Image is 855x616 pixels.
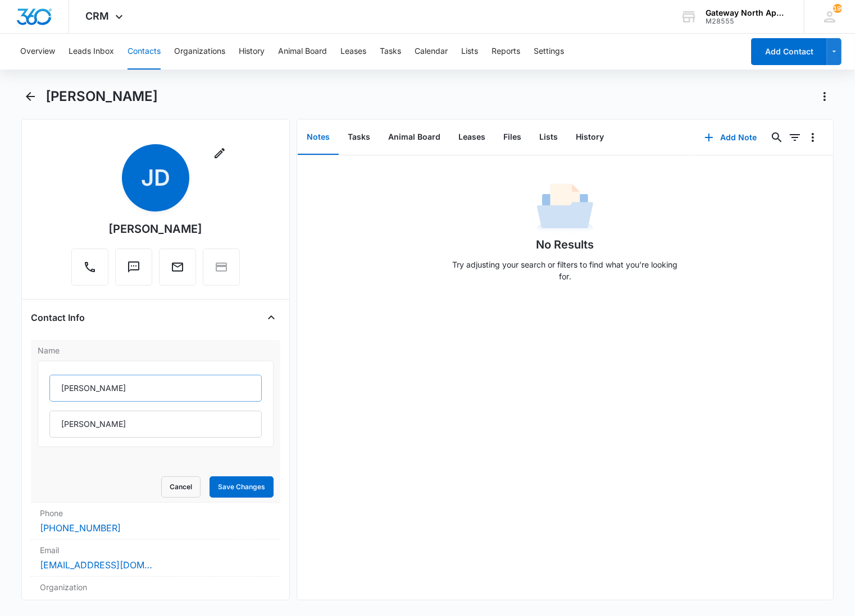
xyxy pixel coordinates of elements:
button: Files [494,120,530,155]
dd: --- [40,595,271,609]
button: Actions [816,88,834,105]
button: Email [159,249,196,286]
label: Email [40,544,271,556]
div: Organization--- [31,577,280,613]
p: Try adjusting your search or filters to find what you’re looking for. [447,259,683,282]
div: Email[EMAIL_ADDRESS][DOMAIN_NAME] [31,540,280,577]
button: Text [115,249,152,286]
button: Animal Board [379,120,449,155]
a: Text [115,266,152,275]
button: History [239,34,265,70]
label: Name [38,344,274,356]
button: Reports [492,34,520,70]
button: Add Note [693,124,768,151]
button: History [567,120,613,155]
button: Overview [20,34,55,70]
button: Calendar [415,34,448,70]
button: Back [21,88,39,105]
h1: [PERSON_NAME] [46,88,158,105]
button: Tasks [339,120,379,155]
div: account name [706,8,788,17]
button: Save Changes [210,476,274,498]
button: Lists [530,120,567,155]
a: Call [71,266,108,275]
button: Tasks [380,34,401,70]
a: Email [159,266,196,275]
button: Add Contact [751,38,827,65]
button: Animal Board [278,34,327,70]
button: Lists [461,34,478,70]
img: No Data [537,180,593,236]
button: Filters [786,128,804,146]
h1: No Results [536,236,594,253]
button: Notes [298,120,339,155]
button: Leases [340,34,366,70]
button: Search... [768,128,786,146]
span: JD [122,144,189,212]
div: Phone[PHONE_NUMBER] [31,503,280,540]
input: First Name [49,375,262,402]
button: Cancel [161,476,201,498]
a: [PHONE_NUMBER] [40,521,121,535]
button: Call [71,249,108,286]
span: CRM [86,10,110,22]
button: Overflow Menu [804,128,822,146]
div: notifications count [833,4,842,13]
div: account id [706,17,788,25]
div: [PERSON_NAME] [109,220,203,237]
button: Organizations [174,34,225,70]
span: 190 [833,4,842,13]
button: Close [262,309,280,327]
a: [EMAIL_ADDRESS][DOMAIN_NAME] [40,558,152,572]
label: Organization [40,581,271,593]
button: Leads Inbox [69,34,114,70]
button: Settings [534,34,564,70]
button: Contacts [128,34,161,70]
button: Leases [449,120,494,155]
input: Last Name [49,411,262,438]
label: Phone [40,507,271,519]
h4: Contact Info [31,311,85,324]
